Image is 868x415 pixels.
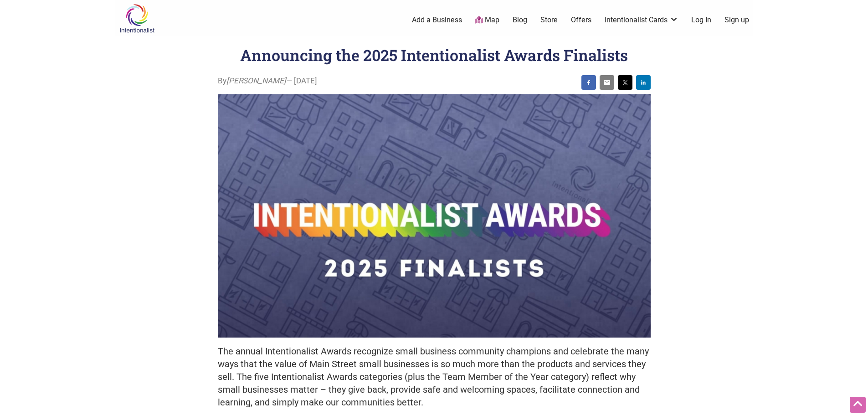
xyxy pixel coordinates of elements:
img: linkedin sharing button [640,79,647,86]
h1: Announcing the 2025 Intentionalist Awards Finalists [240,45,628,65]
img: email sharing button [603,79,611,86]
a: Log In [691,15,711,25]
a: Sign up [724,15,749,25]
h5: The annual Intentionalist Awards recognize small business community champions and celebrate the m... [218,345,651,409]
div: Scroll Back to Top [850,397,866,413]
a: Blog [513,15,527,25]
a: Offers [571,15,591,25]
a: Store [540,15,558,25]
i: [PERSON_NAME] [226,76,286,85]
a: Map [475,15,499,26]
img: facebook sharing button [585,79,592,86]
img: Intentionalist [115,4,159,33]
a: Add a Business [412,15,462,25]
img: twitter sharing button [621,79,629,86]
span: By — [DATE] [218,75,317,87]
a: Intentionalist Cards [605,15,678,25]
